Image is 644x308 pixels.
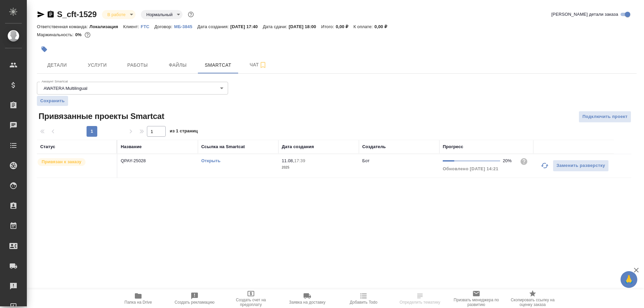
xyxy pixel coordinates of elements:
button: Сохранить [37,96,68,106]
a: S_cft-1529 [57,10,97,19]
p: 2025 [282,164,356,171]
p: 17:39 [294,158,305,163]
p: Итого: [321,24,335,29]
button: Доп статусы указывают на важность/срочность заказа [186,10,195,19]
p: 0,00 ₽ [374,24,392,29]
p: Ответственная команда: [37,24,90,29]
p: Дата создания: [197,24,230,29]
div: В работе [141,10,182,19]
div: Статус [40,143,55,150]
button: Подключить проект [579,111,631,123]
p: [DATE] 18:00 [289,24,321,29]
span: Сохранить [40,98,65,104]
span: Детали [41,61,73,69]
button: Заменить разверстку [553,160,609,172]
span: Заменить разверстку [556,162,605,170]
button: Добавить тэг [37,42,52,57]
a: FTC [141,23,155,29]
p: QPAY-25028 [121,158,195,164]
p: 0,00 ₽ [336,24,354,29]
button: Обновить прогресс [537,158,553,174]
p: Дата сдачи: [263,24,288,29]
span: 🙏 [623,272,635,287]
span: из 1 страниц [170,127,198,137]
button: AWATERA Multilingual [42,85,89,91]
div: 20% [503,158,515,164]
button: Скопировать ссылку [47,10,55,18]
span: Обновлено [DATE] 14:21 [443,166,498,171]
p: Клиент: [123,24,141,29]
p: МБ-3845 [174,24,197,29]
span: Файлы [162,61,194,69]
p: FTC [141,24,155,29]
p: 11.08, [282,158,294,163]
span: [PERSON_NAME] детали заказа [551,11,618,18]
p: Договор: [154,24,174,29]
p: Локализация [90,24,123,29]
a: Открыть [201,158,220,163]
span: Чат [242,61,274,69]
p: [DATE] 17:40 [230,24,263,29]
div: Название [121,143,142,150]
span: Smartcat [202,61,234,69]
button: 1851.54 RUB; [83,30,92,39]
button: 🙏 [621,271,637,288]
p: Маржинальность: [37,32,75,37]
svg: Подписаться [259,61,267,69]
div: Прогресс [443,143,463,150]
span: Услуги [81,61,113,69]
div: Ссылка на Smartcat [201,143,245,150]
button: Нормальный [144,12,174,17]
p: Привязан к заказу [42,159,82,165]
button: Скопировать ссылку для ЯМессенджера [37,10,45,18]
span: Подключить проект [582,113,628,121]
div: AWATERA Multilingual [37,82,228,95]
p: 0% [75,32,83,37]
div: Создатель [362,143,386,150]
span: Привязанные проекты Smartcat [37,111,164,122]
a: МБ-3845 [174,23,197,29]
span: Работы [121,61,154,69]
div: В работе [102,10,136,19]
p: К оплате: [354,24,375,29]
div: Дата создания [282,143,314,150]
p: Бот [362,158,370,163]
button: В работе [105,12,127,17]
